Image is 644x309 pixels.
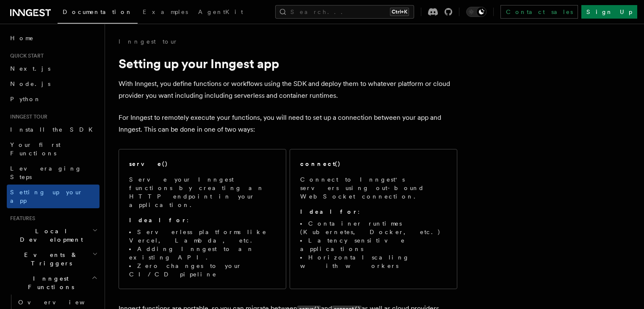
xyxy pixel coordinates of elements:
[58,3,138,24] a: Documentation
[10,141,61,157] span: Your first Functions
[119,37,178,46] a: Inngest tour
[129,245,276,262] li: Adding Inngest to an existing API.
[7,52,44,59] span: Quick start
[193,3,248,23] a: AgentKit
[129,175,276,209] p: Serve your Inngest functions by creating an HTTP endpoint in your application.
[138,3,193,23] a: Examples
[119,112,457,135] p: For Inngest to remotely execute your functions, you will need to set up a connection between your...
[300,253,447,270] li: Horizontal scaling with workers
[7,227,92,244] span: Local Development
[63,8,133,15] span: Documentation
[129,262,276,279] li: Zero changes to your CI/CD pipeline
[7,274,91,291] span: Inngest Functions
[275,5,414,19] button: Search...Ctrl+K
[10,189,83,204] span: Setting up your app
[7,113,47,120] span: Inngest tour
[10,65,50,72] span: Next.js
[300,208,358,215] strong: Ideal for
[7,76,100,91] a: Node.js
[198,8,243,15] span: AgentKit
[7,271,100,295] button: Inngest Functions
[129,160,168,168] h2: serve()
[10,80,50,87] span: Node.js
[119,78,457,102] p: With Inngest, you define functions or workflows using the SDK and deploy them to whatever platfor...
[300,219,447,236] li: Container runtimes (Kubernetes, Docker, etc.)
[300,160,341,168] h2: connect()
[300,236,447,253] li: Latency sensitive applications
[7,185,100,208] a: Setting up your app
[143,8,188,15] span: Examples
[581,5,637,19] a: Sign Up
[7,247,100,271] button: Events & Triggers
[7,161,100,185] a: Leveraging Steps
[10,165,82,180] span: Leveraging Steps
[10,126,98,133] span: Install the SDK
[129,228,276,245] li: Serverless platforms like Vercel, Lambda, etc.
[466,7,486,17] button: Toggle dark mode
[7,30,100,46] a: Home
[10,96,41,102] span: Python
[7,91,100,107] a: Python
[7,215,35,222] span: Features
[500,5,578,19] a: Contact sales
[10,34,34,42] span: Home
[7,251,92,268] span: Events & Triggers
[300,207,447,216] p: :
[18,299,105,306] span: Overview
[129,216,276,224] p: :
[290,149,457,289] a: connect()Connect to Inngest's servers using out-bound WebSocket connection.Ideal for:Container ru...
[390,8,409,16] kbd: Ctrl+K
[7,122,100,137] a: Install the SDK
[7,61,100,76] a: Next.js
[119,56,457,71] h1: Setting up your Inngest app
[129,217,187,223] strong: Ideal for
[7,137,100,161] a: Your first Functions
[7,223,100,247] button: Local Development
[119,149,286,289] a: serve()Serve your Inngest functions by creating an HTTP endpoint in your application.Ideal for:Se...
[300,175,447,201] p: Connect to Inngest's servers using out-bound WebSocket connection.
